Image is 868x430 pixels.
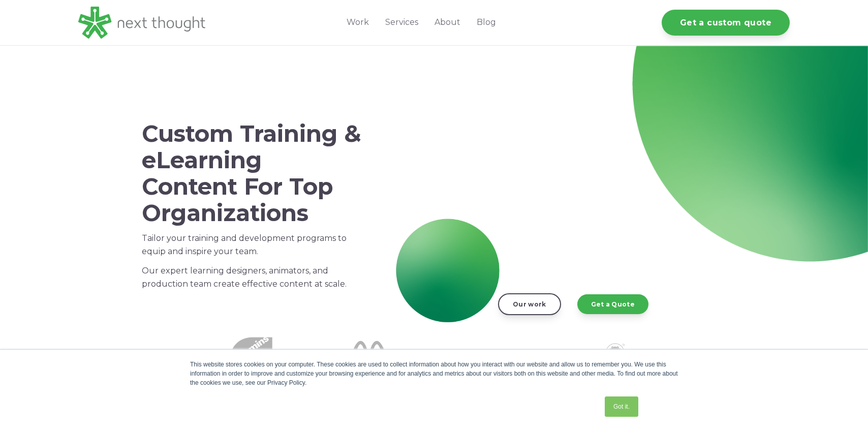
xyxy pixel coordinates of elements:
[348,333,399,384] img: McDonalds 1
[230,335,276,381] img: Cummins
[662,10,790,36] a: Get a custom quote
[142,232,361,258] p: Tailor your training and development programs to equip and inspire your team.
[469,333,520,384] img: Waratek logo
[142,264,361,291] p: Our expert learning designers, animators, and production team create effective content at scale.
[710,333,761,384] img: USPS
[142,120,361,226] h1: Custom Training & eLearning Content For Top Organizations
[577,294,648,314] a: Get a Quote
[418,112,723,284] iframe: NextThought Reel
[605,396,638,417] a: Got it.
[78,7,205,39] img: LG - NextThought Logo
[107,333,158,384] img: amazon-1
[498,293,561,315] a: Our work
[590,333,640,384] img: Red Devil
[190,360,678,387] div: This website stores cookies on your computer. These cookies are used to collect information about...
